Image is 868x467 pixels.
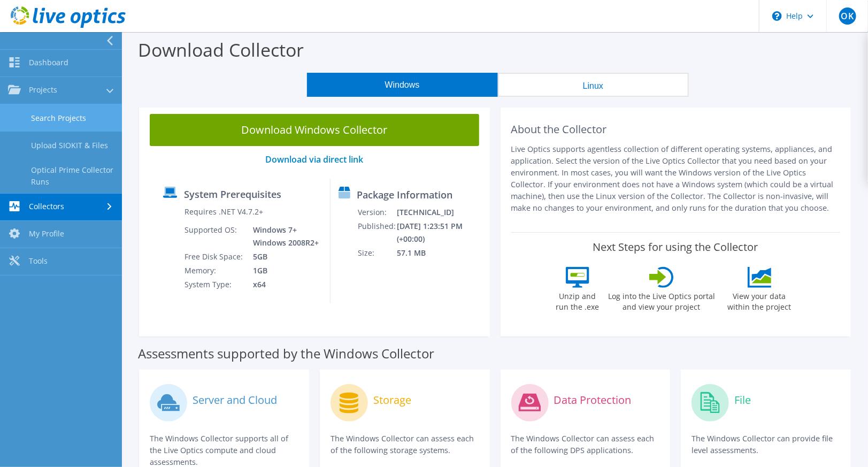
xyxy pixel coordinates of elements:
[692,433,840,456] p: The Windows Collector can provide file level assessments.
[185,206,263,217] label: Requires .NET V4.7.2+
[358,246,397,260] td: Size:
[734,395,751,405] label: File
[373,395,411,405] label: Storage
[721,288,798,312] label: View your data within the project
[498,73,689,97] button: Linux
[184,278,245,292] td: System Type:
[184,264,245,278] td: Memory:
[138,348,434,359] label: Assessments supported by the Windows Collector
[554,395,632,405] label: Data Protection
[184,250,245,264] td: Free Disk Space:
[307,73,498,97] button: Windows
[772,11,782,21] svg: \n
[184,223,245,250] td: Supported OS:
[553,288,602,312] label: Unzip and run the .exe
[511,143,841,214] p: Live Optics supports agentless collection of different operating systems, appliances, and applica...
[397,219,485,246] td: [DATE] 1:23:51 PM (+00:00)
[245,278,321,292] td: x64
[265,154,363,165] a: Download via direct link
[138,37,304,62] label: Download Collector
[331,433,479,456] p: The Windows Collector can assess each of the following storage systems.
[358,205,397,219] td: Version:
[245,223,321,250] td: Windows 7+ Windows 2008R2+
[245,250,321,264] td: 5GB
[397,246,485,260] td: 57.1 MB
[358,219,397,246] td: Published:
[397,205,485,219] td: [TECHNICAL_ID]
[608,288,716,312] label: Log into the Live Optics portal and view your project
[511,123,841,136] h2: About the Collector
[150,114,479,146] a: Download Windows Collector
[245,264,321,278] td: 1GB
[593,241,758,254] label: Next Steps for using the Collector
[193,395,277,405] label: Server and Cloud
[357,189,453,200] label: Package Information
[511,433,660,456] p: The Windows Collector can assess each of the following DPS applications.
[184,189,281,200] label: System Prerequisites
[839,7,856,25] span: OK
